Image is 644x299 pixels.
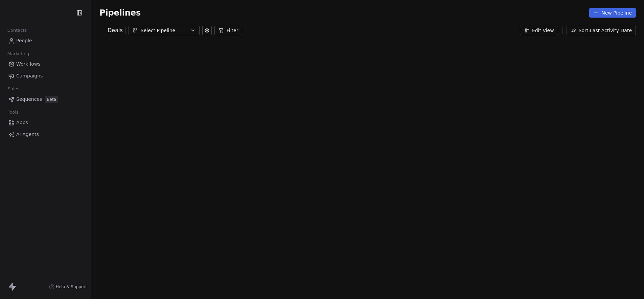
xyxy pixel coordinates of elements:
[4,25,30,36] span: Contacts
[108,26,123,34] span: Deals
[5,35,86,46] a: People
[214,26,243,35] button: Filter
[16,131,39,138] span: AI Agents
[5,70,86,82] a: Campaigns
[16,96,42,103] span: Sequences
[49,284,87,290] a: Help & Support
[5,59,86,70] a: Workflows
[99,8,141,18] span: Pipelines
[567,26,636,35] button: Sort: Last Activity Date
[589,8,636,18] button: New Pipeline
[5,94,86,105] a: SequencesBeta
[5,117,86,128] a: Apps
[4,49,32,59] span: Marketing
[16,61,41,68] span: Workflows
[520,26,558,35] button: Edit View
[16,72,43,79] span: Campaigns
[56,284,87,290] span: Help & Support
[5,107,21,117] span: Tools
[16,37,32,44] span: People
[141,27,187,34] div: Select Pipeline
[5,129,86,140] a: AI Agents
[16,119,28,126] span: Apps
[5,84,22,94] span: Sales
[45,96,58,103] span: Beta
